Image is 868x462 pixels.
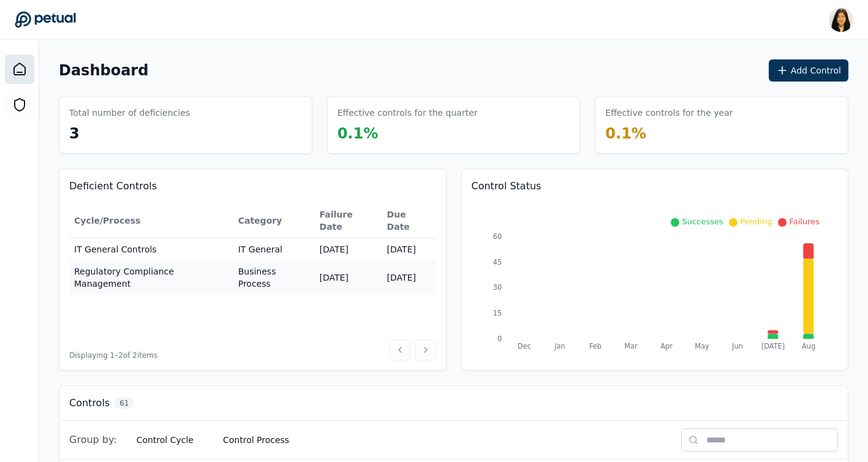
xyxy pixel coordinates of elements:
tspan: 60 [492,232,502,241]
span: 61 [115,397,134,409]
a: Go to Dashboard [15,11,76,28]
span: Pending [740,217,772,226]
th: Category [233,203,315,238]
span: 0.1 % [338,125,379,142]
span: Successes [682,217,723,226]
tspan: Mar [624,342,638,350]
h3: Controls [69,396,110,411]
tspan: Jan [554,342,565,350]
button: Next [415,339,436,360]
span: 0.1 % [605,125,646,142]
button: Add Control [769,59,848,81]
h1: Dashboard [59,61,148,80]
tspan: 15 [492,309,502,317]
td: [DATE] [382,238,436,261]
span: 3 [69,125,80,142]
h3: Control Status [472,179,839,194]
h3: Effective controls for the year [605,107,733,119]
td: Business Process [233,260,315,295]
h3: Deficient Controls [69,179,436,194]
tspan: Jun [731,342,743,350]
tspan: Feb [589,342,602,350]
th: Failure Date [315,203,382,238]
span: Displaying 1– 2 of 2 items [69,350,157,360]
a: Dashboard [5,55,34,84]
td: Regulatory Compliance Management [69,260,233,295]
tspan: May [695,342,709,350]
button: Previous [390,339,410,360]
tspan: Dec [518,342,531,350]
span: Failures [789,217,820,226]
img: Renee Park [829,7,853,32]
h3: Total number of deficiencies [69,107,190,119]
tspan: 45 [492,258,502,267]
button: Control Process [213,429,299,451]
td: IT General Controls [69,238,233,261]
tspan: 30 [492,284,502,292]
a: SOC [5,90,34,119]
span: Group by: [69,433,117,447]
button: Control Cycle [127,429,203,451]
th: Cycle/Process [69,203,233,238]
th: Due Date [382,203,436,238]
h3: Effective controls for the quarter [338,107,478,119]
tspan: Apr [660,342,673,350]
tspan: Aug [802,342,815,350]
tspan: 0 [497,335,502,343]
td: [DATE] [315,260,382,295]
td: IT General [233,238,315,261]
td: [DATE] [382,260,436,295]
tspan: [DATE] [761,342,785,350]
td: [DATE] [315,238,382,261]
